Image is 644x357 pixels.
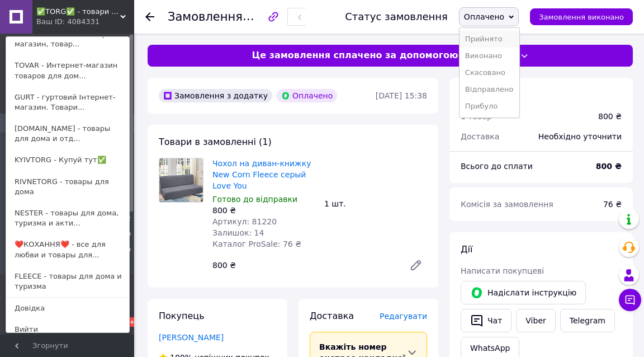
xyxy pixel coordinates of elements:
span: Доставка [461,132,499,141]
div: 1 шт. [320,196,432,212]
span: Доставка [310,311,354,321]
div: Оплачено [277,89,337,102]
div: Повернутися назад [145,11,154,22]
span: ✅TORG✅ - товари для дому та відпочинку [36,7,120,17]
a: [PERSON_NAME] [159,333,224,342]
button: Чат з покупцем [619,289,641,311]
button: Надіслати інструкцію [461,281,586,304]
span: Замовлення виконано [539,13,624,21]
li: Скасовано [460,64,519,81]
span: Залишок: 14 [212,228,264,237]
a: Viber [516,309,555,332]
div: 800 ₴ [212,205,315,216]
span: Комісія за замовлення [461,200,553,209]
span: Покупець [159,311,205,321]
span: Артикул: 81220 [212,217,277,226]
a: FLEECE - товары для дома и туризма [6,266,129,297]
a: NESTER - товары для дома, туризма и акти... [6,203,129,234]
button: Чат [461,309,512,332]
span: Це замовлення сплачено за допомогою [252,49,458,62]
li: Відправлено [460,81,519,98]
button: Замовлення виконано [530,8,633,25]
span: Оплачено [464,12,504,21]
a: [DOMAIN_NAME] - товары для дома и отд... [6,118,129,149]
div: Замовлення з додатку [159,89,272,102]
span: Написати покупцеві [461,266,544,275]
a: ❤️КОХАННЯ❤️ - все для любви и товары для... [6,234,129,265]
li: Прибуло [460,98,519,115]
li: Прийнято [460,31,519,48]
span: Дії [461,244,472,255]
span: Замовлення [168,10,243,24]
span: Всього до сплати [461,162,533,171]
a: RIVNETORG - товары для дома [6,171,129,203]
a: Довідка [6,298,129,319]
span: Готово до відправки [212,195,297,204]
div: Необхідно уточнити [532,124,628,149]
a: GURT - гуртовий Інтернет-магазин. Товари... [6,87,129,118]
li: Виконано [460,48,519,64]
span: Каталог ProSale: 76 ₴ [212,239,301,248]
span: 76 ₴ [603,200,622,209]
img: Чохол на диван-книжку New Corn Fleece серый Love You [159,158,203,202]
b: 800 ₴ [596,162,622,171]
span: Товари в замовленні (1) [159,137,272,147]
a: KYIVTORG - Купуй тут✅ [6,149,129,171]
a: TOVAR - Интернет-магазин товаров для дом... [6,55,129,86]
a: Редагувати [405,254,427,276]
div: 800 ₴ [598,111,622,122]
div: 800 ₴ [208,257,400,273]
a: ALICE - семейный Интернет-магазин, товар... [6,24,129,55]
time: [DATE] 15:38 [376,91,427,100]
span: Редагувати [380,312,427,321]
a: Чохол на диван-книжку New Corn Fleece серый Love You [212,159,311,190]
div: Статус замовлення [345,11,448,22]
a: Вийти [6,319,129,340]
span: 1 товар [461,112,492,121]
div: Ваш ID: 4084331 [36,17,83,27]
a: Telegram [560,309,615,332]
